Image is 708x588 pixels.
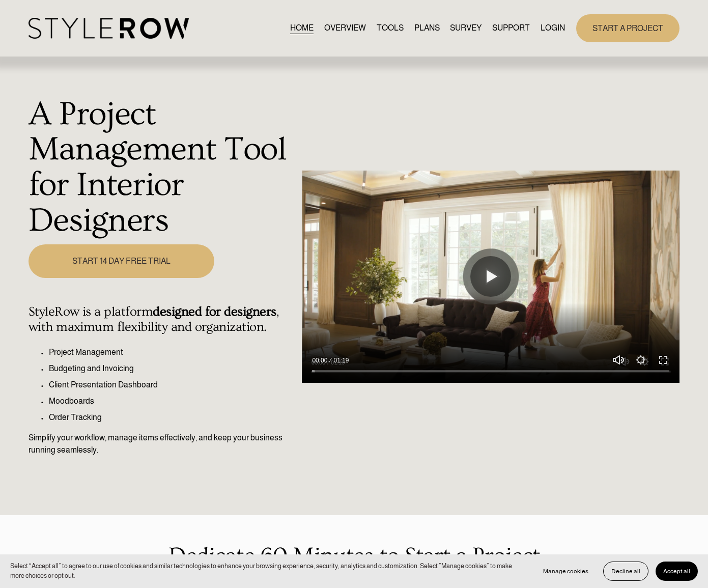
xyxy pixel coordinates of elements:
button: Decline all [603,562,648,581]
a: TOOLS [377,21,404,35]
a: START 14 DAY FREE TRIAL [29,244,214,278]
span: Manage cookies [543,568,588,575]
p: Budgeting and Invoicing [49,362,297,375]
span: Decline all [611,568,640,575]
p: Dedicate 60 Minutes to Start a Project [29,539,680,574]
input: Seek [312,368,669,375]
strong: designed for designers [153,304,276,319]
span: Accept all [663,568,690,575]
a: folder dropdown [492,21,530,35]
a: PLANS [414,21,440,35]
button: Accept all [656,562,698,581]
p: Moodboards [49,395,297,407]
p: Client Presentation Dashboard [49,379,297,391]
a: OVERVIEW [324,21,366,35]
div: Duration [330,355,351,366]
p: Project Management [49,346,297,358]
p: Order Tracking [49,411,297,424]
a: START A PROJECT [576,14,679,42]
h4: StyleRow is a platform , with maximum flexibility and organization. [29,304,297,335]
a: SURVEY [450,21,482,35]
img: StyleRow [29,18,189,39]
p: Select “Accept all” to agree to our use of cookies and similar technologies to enhance your brows... [10,562,525,581]
button: Play [470,256,511,297]
a: LOGIN [541,21,565,35]
span: SUPPORT [492,22,530,34]
p: Simplify your workflow, manage items effectively, and keep your business running seamlessly. [29,432,297,456]
a: HOME [290,21,314,35]
button: Manage cookies [535,562,596,581]
h1: A Project Management Tool for Interior Designers [29,97,297,239]
div: Current time [312,355,330,366]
